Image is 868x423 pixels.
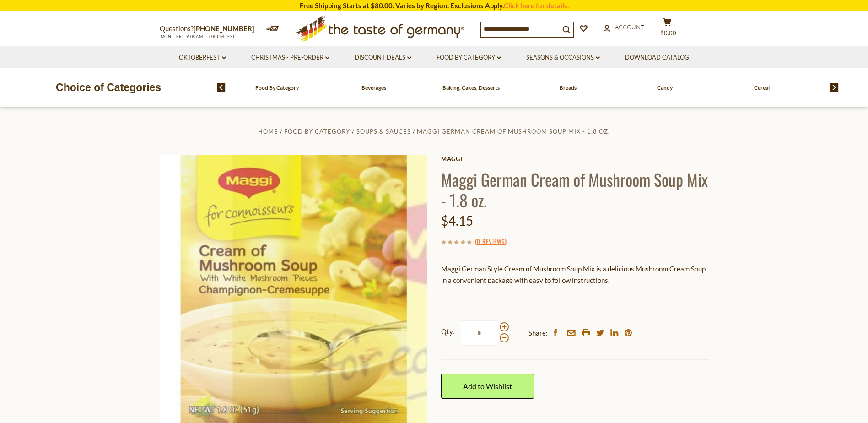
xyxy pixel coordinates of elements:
a: Oktoberfest [179,53,226,63]
h1: Maggi German Cream of Mushroom Soup Mix - 1.8 oz. [441,169,709,210]
a: Home [258,128,278,135]
a: Christmas - PRE-ORDER [251,53,329,63]
a: Cereal [754,84,770,91]
a: Add to Wishlist [441,374,534,399]
p: Questions? [160,23,261,35]
a: Account [604,22,644,33]
strong: Qty: [441,326,455,337]
a: Candy [657,84,673,91]
span: $0.00 [660,29,676,37]
a: Food By Category [284,128,350,135]
a: Beverages [361,84,386,91]
img: previous arrow [217,83,226,92]
span: MON - FRI, 9:00AM - 5:00PM (EST) [160,34,237,39]
input: Qty: [461,320,498,346]
a: Soups & Sauces [356,128,411,135]
p: Maggi German Style Cream of Mushroom Soup Mix is a delicious Mushroom Cream Soup in a convenient ... [441,263,709,286]
span: ( ) [475,237,507,246]
a: Maggi [441,155,709,163]
a: Download Catalog [625,53,689,63]
img: next arrow [830,83,839,92]
a: Food By Category [255,84,299,91]
a: Click here for details. [504,1,569,10]
a: Breads [560,84,577,91]
img: Maggi German Cream of Mushroom Soup Mix [160,155,427,423]
a: Food By Category [437,53,501,63]
span: $4.15 [441,213,473,228]
a: Maggi German Cream of Mushroom Soup Mix - 1.8 oz. [417,128,610,135]
a: [PHONE_NUMBER] [194,24,254,33]
button: $0.00 [654,18,681,41]
a: Discount Deals [355,53,411,63]
a: 0 Reviews [477,237,505,247]
a: Baking, Cakes, Desserts [442,84,500,91]
span: Account [615,23,644,31]
a: Seasons & Occasions [526,53,600,63]
span: Share: [528,327,548,339]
